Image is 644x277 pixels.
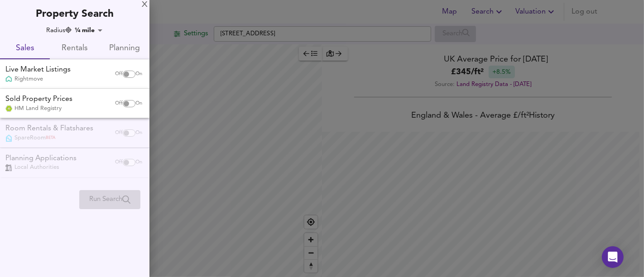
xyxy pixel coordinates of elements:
[5,105,72,113] div: HM Land Registry
[115,100,123,107] span: Off
[5,42,44,56] span: Sales
[105,42,144,56] span: Planning
[72,26,106,35] div: ¼ mile
[135,71,142,78] span: On
[602,246,624,268] div: Open Intercom Messenger
[115,71,123,78] span: Off
[5,94,72,105] div: Sold Property Prices
[79,190,140,209] div: Please enable at least one data source to run a search
[5,105,12,112] img: Land Registry
[142,2,148,8] div: X
[55,42,94,56] span: Rentals
[5,75,71,83] div: Rightmove
[5,65,71,75] div: Live Market Listings
[135,100,142,107] span: On
[5,76,12,83] img: Rightmove
[46,26,72,35] div: Radius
